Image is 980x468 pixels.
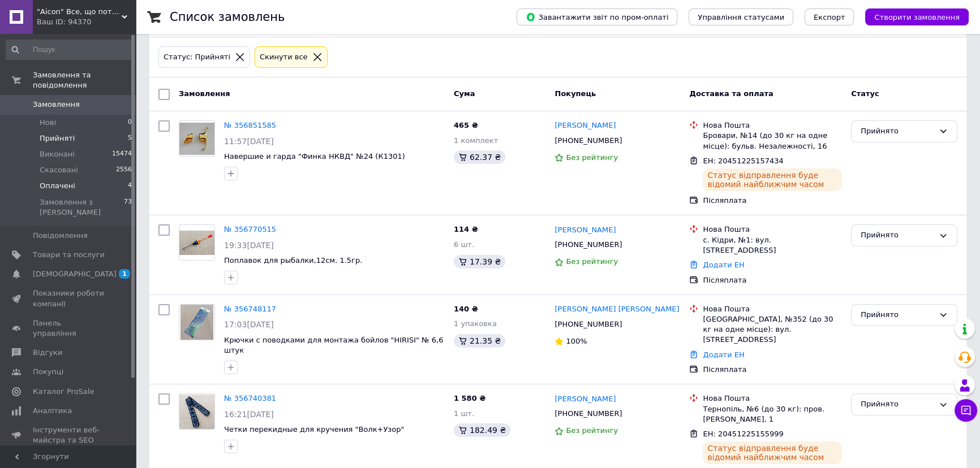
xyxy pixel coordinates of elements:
div: [PHONE_NUMBER] [552,237,624,252]
h1: Список замовлень [170,10,285,24]
a: [PERSON_NAME] [555,394,616,405]
a: Крючки с поводками для монтажа бойлов "HIRISI" № 6,6 штук [224,336,443,355]
a: Навершие и гарда "Финка НКВД" №24 (К1301) [224,152,405,161]
div: [PHONE_NUMBER] [552,317,624,332]
span: 16:21[DATE] [224,410,274,419]
a: № 356851585 [224,121,276,129]
span: Відгуки [33,348,62,358]
a: Фото товару [179,120,215,157]
img: Фото товару [180,305,214,340]
a: Четки перекидные для кручения "Волк+Узор" [224,425,404,434]
div: [PHONE_NUMBER] [552,406,624,421]
span: 465 ₴ [454,121,478,129]
span: 1 шт. [454,409,474,418]
a: Поплавок для рыбалки,12см. 1.5гр. [224,256,362,265]
input: Пошук [6,40,133,60]
span: 2556 [116,165,132,175]
span: Замовлення [179,89,230,98]
div: Статус відправлення буде відомий найближчим часом [703,441,842,464]
div: Ваш ID: 94370 [37,17,136,27]
span: 6 шт. [454,240,474,249]
span: Аналітика [33,406,72,416]
div: 21.35 ₴ [454,334,505,348]
span: 1 упаковка [454,319,497,328]
div: 62.37 ₴ [454,150,505,164]
a: [PERSON_NAME] [555,120,616,131]
span: 1 комплект [454,136,498,145]
span: 1 [119,269,130,279]
span: 4 [128,181,132,191]
a: № 356770515 [224,225,276,233]
div: [PHONE_NUMBER] [552,133,624,148]
div: Статус відправлення буде відомий найближчим часом [703,168,842,191]
a: Додати ЕН [703,350,744,359]
button: Управління статусами [689,8,793,25]
div: Післяплата [703,365,842,375]
div: 17.39 ₴ [454,255,505,268]
a: Фото товару [179,224,215,261]
span: 100% [566,337,587,345]
button: Створити замовлення [865,8,969,25]
a: [PERSON_NAME] [PERSON_NAME] [555,304,679,315]
div: [GEOGRAPHIC_DATA], №352 (до 30 кг на одне місце): вул. [STREET_ADDRESS] [703,314,842,345]
span: Інструменти веб-майстра та SEO [33,425,105,445]
span: Показники роботи компанії [33,288,105,309]
span: Управління статусами [698,13,784,21]
div: с. Кідри, №1: вул. [STREET_ADDRESS] [703,235,842,255]
span: Створити замовлення [874,13,960,21]
a: № 356740381 [224,394,276,402]
button: Завантажити звіт по пром-оплаті [517,8,677,25]
span: Замовлення з [PERSON_NAME] [40,197,124,218]
span: Завантажити звіт по пром-оплаті [526,12,668,22]
span: Виконані [40,149,75,159]
div: Статус: Прийняті [161,51,233,63]
div: Післяплата [703,196,842,206]
span: Повідомлення [33,231,88,241]
div: Нова Пошта [703,120,842,131]
span: 140 ₴ [454,305,478,313]
div: Нова Пошта [703,393,842,404]
span: 114 ₴ [454,225,478,233]
span: Експорт [814,13,845,21]
a: Фото товару [179,304,215,340]
span: 73 [124,197,132,218]
div: Прийнято [861,125,934,137]
button: Чат з покупцем [955,399,977,422]
img: Фото товару [179,231,214,255]
img: Фото товару [179,123,214,155]
span: Статус [851,89,879,98]
span: 11:57[DATE] [224,137,274,146]
span: Покупці [33,367,63,377]
span: 19:33[DATE] [224,241,274,250]
div: Нова Пошта [703,304,842,314]
span: [DEMOGRAPHIC_DATA] [33,269,117,279]
span: Прийняті [40,133,75,144]
span: Без рейтингу [566,153,618,162]
span: "Aicon" Все, що потрібно - Ваш онлайн світ зручних покупок. [37,7,122,17]
span: 0 [128,118,132,128]
div: Тернопіль, №6 (до 30 кг): пров. [PERSON_NAME], 1 [703,404,842,424]
span: Панель управління [33,318,105,339]
span: Без рейтингу [566,426,618,435]
img: Фото товару [179,395,214,429]
span: 15474 [112,149,132,159]
a: Створити замовлення [854,12,969,21]
span: Скасовані [40,165,78,175]
span: Нові [40,118,56,128]
div: Прийнято [861,309,934,321]
span: Без рейтингу [566,257,618,266]
a: Фото товару [179,393,215,430]
span: ЕН: 20451225155999 [703,430,783,438]
div: Нова Пошта [703,224,842,235]
span: Каталог ProSale [33,387,94,397]
span: 1 580 ₴ [454,394,485,402]
div: 182.49 ₴ [454,423,510,437]
div: Бровари, №14 (до 30 кг на одне місце): бульв. Незалежності, 16 [703,131,842,151]
span: 5 [128,133,132,144]
span: Покупець [555,89,596,98]
span: ЕН: 20451225157434 [703,157,783,165]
